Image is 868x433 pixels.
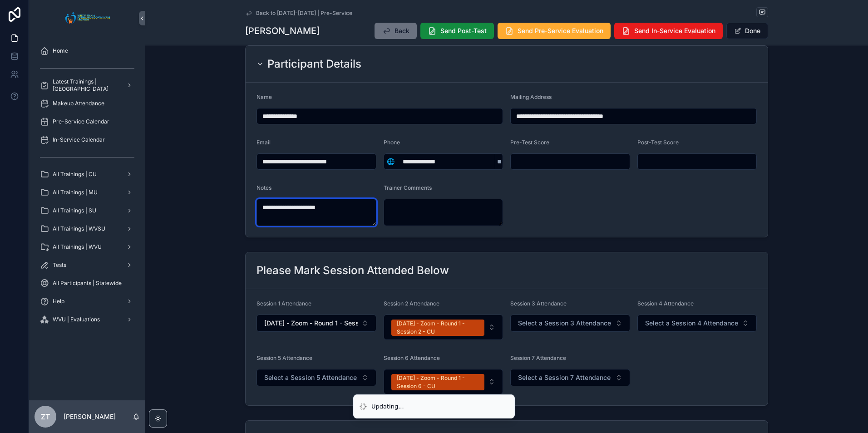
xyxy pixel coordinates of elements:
[53,298,64,305] span: Help
[53,100,104,107] span: Makeup Attendance
[371,402,404,411] div: Updating...
[53,280,122,287] span: All Participants | Statewide
[256,263,449,278] h2: Please Mark Session Attended Below
[35,239,140,255] a: All Trainings | WVU
[256,315,376,332] button: Select Button
[614,23,723,39] button: Send In-Service Evaluation
[726,23,768,39] button: Done
[35,113,140,130] a: Pre-Service Calendar
[510,369,630,386] button: Select Button
[256,184,271,191] span: Notes
[498,23,611,39] button: Send Pre-Service Evaluation
[35,166,140,182] a: All Trainings | CU
[35,202,140,219] a: All Trainings | SU
[384,153,397,170] button: Select Button
[384,369,503,394] button: Select Button
[256,369,376,386] button: Select Button
[397,374,479,390] div: [DATE] - Zoom - Round 1 - Session 6 - CU
[63,11,112,25] img: App logo
[35,275,140,291] a: All Participants | Statewide
[397,320,479,336] div: [DATE] - Zoom - Round 1 - Session 2 - CU
[518,26,603,35] span: Send Pre-Service Evaluation
[634,26,715,35] span: Send In-Service Evaluation
[245,25,320,37] h1: [PERSON_NAME]
[645,319,738,328] span: Select a Session 4 Attendance
[510,93,552,100] span: Mailing Address
[256,10,352,17] span: Back to [DATE]-[DATE] | Pre-Service
[35,221,140,237] a: All Trainings | WVSU
[384,184,432,191] span: Trainer Comments
[375,23,417,39] button: Back
[64,412,116,421] p: [PERSON_NAME]
[245,10,352,17] a: Back to [DATE]-[DATE] | Pre-Service
[29,36,145,340] div: scrollable content
[35,43,140,59] a: Home
[510,139,549,146] span: Pre-Test Score
[256,93,272,100] span: Name
[53,136,105,143] span: In-Service Calendar
[53,261,66,269] span: Tests
[53,171,97,178] span: All Trainings | CU
[637,315,757,332] button: Select Button
[510,300,567,307] span: Session 3 Attendance
[510,315,630,332] button: Select Button
[256,354,312,361] span: Session 5 Attendance
[35,95,140,112] a: Makeup Attendance
[384,354,440,361] span: Session 6 Attendance
[384,300,439,307] span: Session 2 Attendance
[53,118,109,125] span: Pre-Service Calendar
[53,316,100,323] span: WVU | Evaluations
[35,184,140,201] a: All Trainings | MU
[35,257,140,273] a: Tests
[637,139,679,146] span: Post-Test Score
[420,23,494,39] button: Send Post-Test
[53,243,102,251] span: All Trainings | WVU
[440,26,487,35] span: Send Post-Test
[35,132,140,148] a: In-Service Calendar
[637,300,694,307] span: Session 4 Attendance
[53,207,96,214] span: All Trainings | SU
[35,293,140,310] a: Help
[518,373,611,382] span: Select a Session 7 Attendance
[53,225,105,232] span: All Trainings | WVSU
[510,354,566,361] span: Session 7 Attendance
[53,189,98,196] span: All Trainings | MU
[256,139,271,146] span: Email
[384,315,503,340] button: Select Button
[53,47,68,54] span: Home
[256,300,311,307] span: Session 1 Attendance
[395,26,409,35] span: Back
[53,78,119,93] span: Latest Trainings | [GEOGRAPHIC_DATA]
[267,57,361,71] h2: Participant Details
[384,139,400,146] span: Phone
[518,319,611,328] span: Select a Session 3 Attendance
[35,311,140,328] a: WVU | Evaluations
[264,319,358,328] span: [DATE] - Zoom - Round 1 - Session 1 - CU
[264,373,357,382] span: Select a Session 5 Attendance
[35,77,140,93] a: Latest Trainings | [GEOGRAPHIC_DATA]
[387,157,395,166] span: 🌐
[41,411,50,422] span: ZT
